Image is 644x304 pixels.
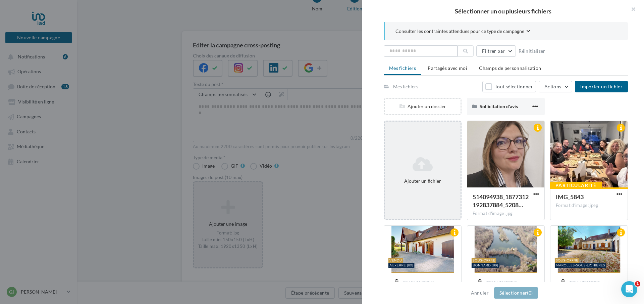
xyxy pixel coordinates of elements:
button: Tout sélectionner [482,81,536,92]
img: tab_keywords_by_traffic_grey.svg [77,39,83,44]
img: tab_domain_overview_orange.svg [28,39,33,44]
span: Importer un fichier [580,84,623,89]
div: Ajouter un dossier [385,103,461,110]
span: Partagés avec moi [428,65,467,71]
button: Importer un fichier [575,81,628,92]
button: Actions [539,81,572,92]
button: Sélectionner(0) [494,287,538,299]
div: Particularité [550,182,602,189]
div: Ajouter un fichier [387,178,458,184]
span: Champs de personnalisation [479,65,541,71]
img: logo_orange.svg [11,11,16,16]
span: 1 [635,281,640,287]
span: Mes fichiers [389,65,416,71]
button: Consulter les contraintes attendues pour ce type de campagne [395,28,530,36]
iframe: Intercom live chat [621,281,637,297]
span: Sollicitation d'avis [480,103,518,109]
div: Domaine: [DOMAIN_NAME] [17,17,76,23]
button: Réinitialiser [516,47,548,55]
span: 514094938_1877312192837884_5208870669456013742_n [473,193,529,209]
button: Annuler [468,289,491,297]
h2: Sélectionner un ou plusieurs fichiers [373,8,633,14]
div: v 4.0.25 [19,11,33,16]
div: Format d'image: jpg [473,211,539,217]
div: Mots-clés [85,40,101,44]
button: Filtrer par [476,45,516,57]
span: Consulter les contraintes attendues pour ce type de campagne [395,28,524,35]
div: Format d'image: jpeg [556,203,622,209]
img: website_grey.svg [11,17,16,23]
div: Domaine [35,40,52,44]
div: Mes fichiers [393,83,418,90]
span: IMG_5843 [556,193,584,201]
span: (0) [527,290,533,296]
span: Actions [544,84,561,89]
